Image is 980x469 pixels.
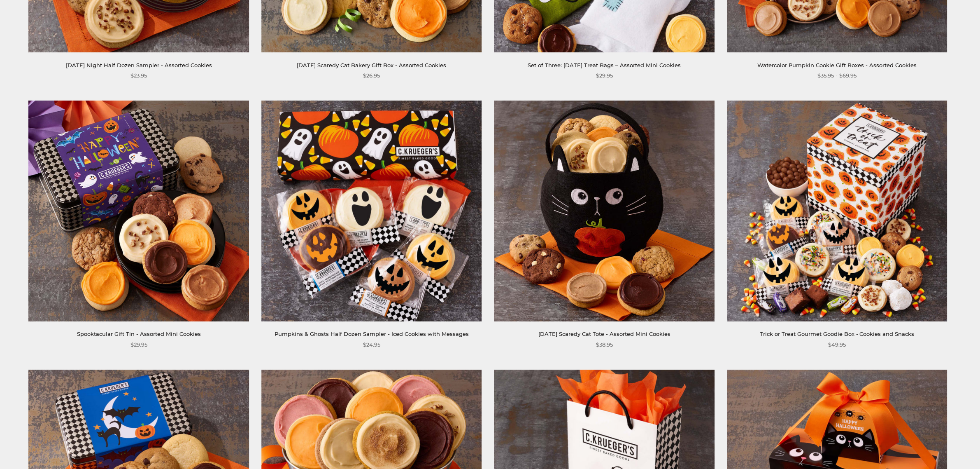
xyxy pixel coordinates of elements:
a: Watercolor Pumpkin Cookie Gift Boxes - Assorted Cookies [757,62,917,68]
a: Spooktacular Gift Tin - Assorted Mini Cookies [77,331,201,337]
span: $26.95 [363,71,380,80]
img: Spooktacular Gift Tin - Assorted Mini Cookies [29,101,249,321]
a: [DATE] Scaredy Cat Tote - Assorted Mini Cookies [538,331,670,337]
span: $35.95 - $69.95 [817,71,857,80]
span: $49.95 [828,340,846,349]
a: [DATE] Scaredy Cat Bakery Gift Box - Assorted Cookies [297,62,446,68]
img: Pumpkins & Ghosts Half Dozen Sampler - Iced Cookies with Messages [261,101,482,321]
img: Trick or Treat Gourmet Goodie Box - Cookies and Snacks [727,101,947,321]
a: Trick or Treat Gourmet Goodie Box - Cookies and Snacks [760,331,915,337]
a: Set of Three: [DATE] Treat Bags – Assorted Mini Cookies [528,62,681,68]
span: $24.95 [363,340,380,349]
img: Halloween Scaredy Cat Tote - Assorted Mini Cookies [494,101,714,321]
span: $29.95 [130,340,147,349]
span: $29.95 [596,71,613,80]
a: [DATE] Night Half Dozen Sampler - Assorted Cookies [66,62,212,68]
a: Halloween Scaredy Cat Tote - Assorted Mini Cookies [494,101,715,321]
a: Pumpkins & Ghosts Half Dozen Sampler - Iced Cookies with Messages [275,331,469,337]
span: $23.95 [130,71,147,80]
span: $38.95 [596,340,613,349]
